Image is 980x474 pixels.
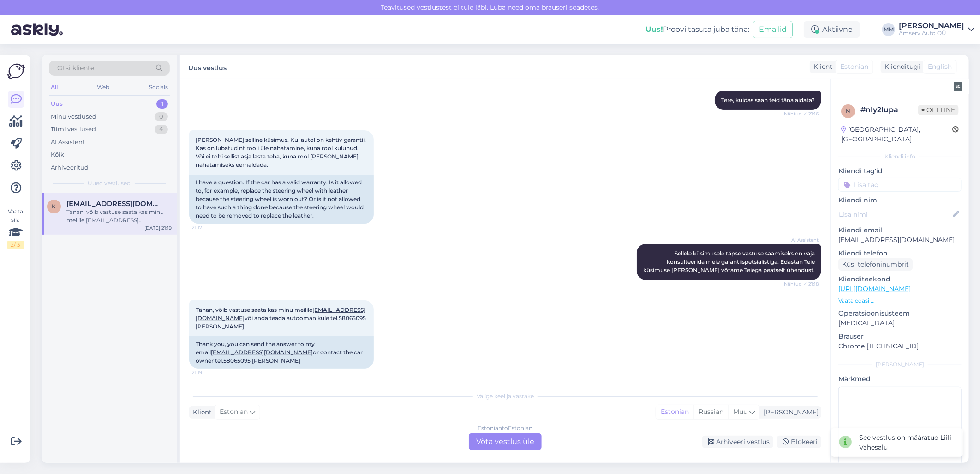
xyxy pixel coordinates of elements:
[899,22,974,37] a: [PERSON_NAME]Amserv Auto OÜ
[721,97,815,103] span: Tere, kuidas saan teid täna aidata?
[838,285,911,293] a: [URL][DOMAIN_NAME]
[51,125,96,134] div: Tiimi vestlused
[838,318,962,328] p: [MEDICAL_DATA]
[954,82,962,91] img: zendesk
[51,112,96,122] div: Minu vestlused
[882,23,895,36] div: MM
[838,166,962,176] p: Kliendi tag'id
[838,152,962,161] div: Kliendi info
[838,258,913,271] div: Küsi telefoninumbrit
[51,163,89,172] div: Arhiveeritud
[643,250,816,273] span: Sellele küsimusele täpse vastuse saamiseks on vaja konsulteerida meie garantiispetsialistiga. Eda...
[838,235,962,245] p: [EMAIL_ADDRESS][DOMAIN_NAME]
[96,81,112,93] div: Web
[645,24,749,35] div: Proovi tasuta juba täna:
[189,336,374,369] div: Thank you, you can send the answer to my email or contact the car owner tel.58065095 [PERSON_NAME]
[899,30,964,37] div: Amserv Auto OÜ
[753,21,793,38] button: Emailid
[88,179,131,188] span: Uued vestlused
[838,332,962,341] p: Brauser
[51,138,85,147] div: AI Assistent
[838,178,962,192] input: Lisa tag
[7,207,24,249] div: Vaata siia
[838,309,962,318] p: Operatsioonisüsteem
[220,407,248,417] span: Estonian
[144,225,172,231] div: [DATE] 21:19
[66,200,162,208] span: krissu2707@gmail.com
[928,62,952,72] span: English
[188,61,227,73] label: Uus vestlus
[147,81,170,93] div: Socials
[189,392,821,401] div: Valige keel ja vastake
[838,195,962,205] p: Kliendi nimi
[784,280,819,287] span: Nähtud ✓ 21:18
[51,150,64,159] div: Kõik
[196,136,367,168] span: [PERSON_NAME] selline küsimus. Kui autol on kehtiv garantii. Kas on lubatud nt rooli üle nahatami...
[777,436,821,448] div: Blokeeri
[838,374,962,384] p: Märkmed
[810,62,832,72] div: Klient
[189,175,374,224] div: I have a question. If the car has a valid warranty. Is it allowed to, for example, replace the st...
[838,297,962,305] p: Vaata edasi ...
[478,424,533,432] div: Estonian to Estonian
[760,407,819,417] div: [PERSON_NAME]
[7,62,25,80] img: Askly Logo
[899,22,964,30] div: [PERSON_NAME]
[196,306,367,330] span: Tänan, võib vastuse saata kas minu meilile või anda teada autoomanikule tel.58065095 [PERSON_NAME]
[838,360,962,369] div: [PERSON_NAME]
[66,208,172,225] div: Tänan, võib vastuse saata kas minu meilile [EMAIL_ADDRESS][DOMAIN_NAME] või anda teada autoomanik...
[192,369,227,376] span: 21:19
[693,405,728,419] div: Russian
[656,405,693,419] div: Estonian
[784,237,819,243] span: AI Assistent
[57,63,94,73] span: Otsi kliente
[860,104,918,115] div: # nly2lupa
[155,112,168,122] div: 0
[49,81,60,93] div: All
[51,99,63,109] div: Uus
[840,62,868,72] span: Estonian
[211,349,313,356] a: [EMAIL_ADDRESS][DOMAIN_NAME]
[733,407,747,416] span: Muu
[804,21,860,38] div: Aktiivne
[859,433,956,452] div: See vestlus on määratud Liili Vahesalu
[838,249,962,258] p: Kliendi telefon
[645,25,663,34] b: Uus!
[155,125,168,134] div: 4
[841,125,952,144] div: [GEOGRAPHIC_DATA], [GEOGRAPHIC_DATA]
[918,105,959,115] span: Offline
[784,110,819,117] span: Nähtud ✓ 21:16
[189,407,212,417] div: Klient
[839,209,951,219] input: Lisa nimi
[846,108,850,115] span: n
[469,433,542,450] div: Võta vestlus üle
[156,99,168,109] div: 1
[881,62,920,72] div: Klienditugi
[192,224,227,231] span: 21:17
[702,436,773,448] div: Arhiveeri vestlus
[838,274,962,284] p: Klienditeekond
[838,341,962,351] p: Chrome [TECHNICAL_ID]
[838,225,962,235] p: Kliendi email
[52,203,56,210] span: k
[7,241,24,249] div: 2 / 3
